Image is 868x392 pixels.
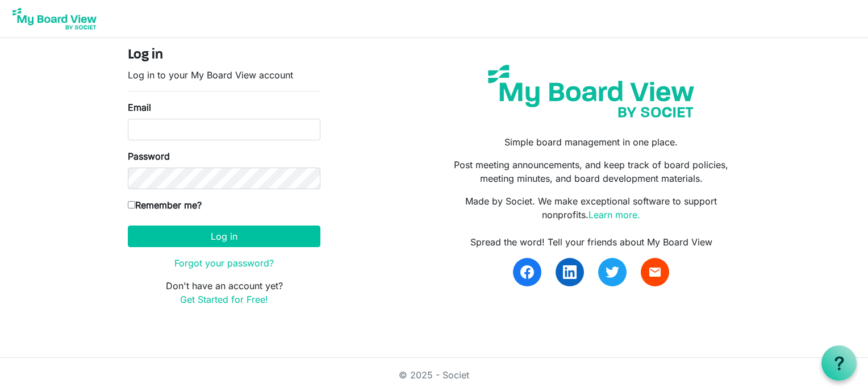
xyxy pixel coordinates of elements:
label: Email [128,101,151,114]
img: twitter.svg [606,265,619,279]
div: Spread the word! Tell your friends about My Board View [443,235,740,249]
a: © 2025 - Societ [399,369,469,381]
a: Forgot your password? [174,257,274,269]
p: Don't have an account yet? [128,279,320,306]
img: linkedin.svg [563,265,577,279]
p: Post meeting announcements, and keep track of board policies, meeting minutes, and board developm... [443,158,740,185]
a: email [641,258,669,286]
label: Remember me? [128,198,202,212]
p: Simple board management in one place. [443,135,740,149]
img: facebook.svg [520,265,534,279]
label: Password [128,149,170,163]
p: Log in to your My Board View account [128,68,320,82]
input: Remember me? [128,201,135,208]
img: my-board-view-societ.svg [479,56,703,126]
button: Log in [128,226,320,247]
h4: Log in [128,47,320,64]
span: email [648,265,662,279]
p: Made by Societ. We make exceptional software to support nonprofits. [443,194,740,222]
a: Learn more. [589,209,640,220]
a: Get Started for Free! [180,294,268,305]
img: My Board View Logo [9,5,100,33]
